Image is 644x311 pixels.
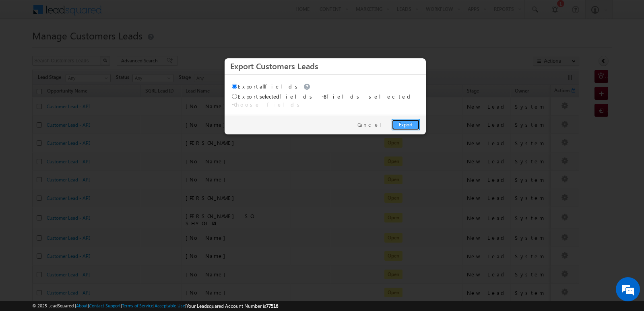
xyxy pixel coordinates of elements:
[234,101,303,108] a: Choose fields
[232,84,237,89] input: Exportallfields
[32,302,278,310] span: © 2025 LeadSquared | | | | |
[357,121,388,128] a: Cancel
[109,248,146,259] em: Start Chat
[324,93,326,100] span: 8
[14,42,34,53] img: d_60004797649_company_0_60004797649
[155,303,185,308] a: Acceptable Use
[260,83,265,90] span: all
[186,303,278,309] span: Your Leadsquared Account Number is
[122,303,153,308] a: Terms of Service
[266,303,278,309] span: 77516
[230,59,420,73] h3: Export Customers Leads
[132,4,151,23] div: Minimize live chat window
[232,94,237,99] input: Exportselectedfields
[232,93,315,100] label: Export fields
[232,101,303,108] span: -
[10,74,147,241] textarea: Type your message and hit 'Enter'
[322,93,413,100] span: - fields selected
[89,303,121,308] a: Contact Support
[392,119,420,130] a: Export
[76,303,88,308] a: About
[260,93,279,100] span: selected
[232,83,312,90] label: Export fields
[42,42,135,53] div: Chat with us now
